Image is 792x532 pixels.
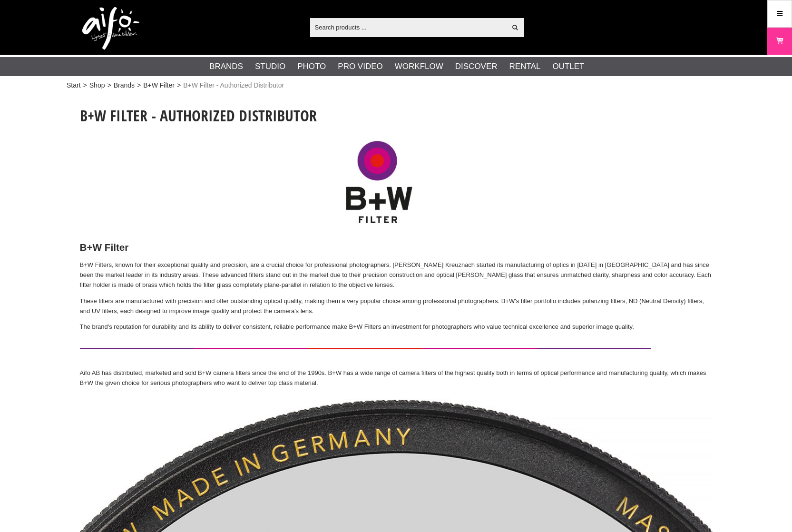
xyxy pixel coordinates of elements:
[297,60,326,73] a: Photo
[67,80,81,90] a: Start
[80,105,713,126] h1: B+W Filter - Authorized Distributor
[255,60,285,73] a: Studio
[209,60,243,73] a: Brands
[143,80,175,90] a: B+W Filter
[80,368,713,388] p: Aifo AB has distributed, marketed and sold B+W camera filters since the end of the 1990s. B+W has...
[183,80,284,90] span: B+W Filter - Authorized Distributor
[80,137,713,227] img: B+W Filter
[310,20,507,34] input: Search products ...
[552,60,584,73] a: Outlet
[80,296,713,316] p: These filters are manufactured with precision and offer outstanding optical quality, making them ...
[80,241,713,255] h2: B+W Filter
[395,60,443,73] a: Workflow
[89,80,105,90] a: Shop
[114,80,135,90] a: Brands
[338,60,382,73] a: Pro Video
[83,80,87,90] span: >
[455,60,498,73] a: Discover
[80,260,713,290] p: B+W Filters, known for their exceptional quality and precision, are a crucial choice for professi...
[80,322,713,332] p: The brand's reputation for durability and its ability to deliver consistent, reliable performance...
[107,80,111,90] span: >
[177,80,181,90] span: >
[82,7,139,50] img: logo.png
[509,60,541,73] a: Rental
[137,80,141,90] span: >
